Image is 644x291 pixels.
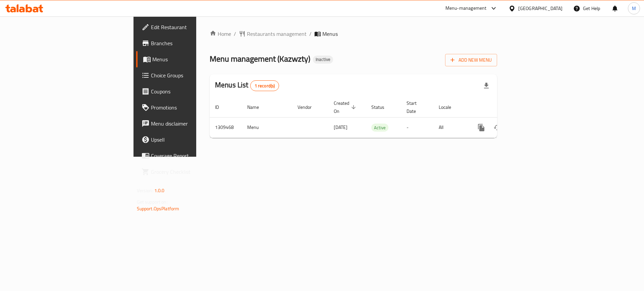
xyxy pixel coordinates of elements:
[473,120,489,136] button: more
[151,23,236,31] span: Edit Restaurant
[210,97,543,138] table: enhanced table
[151,39,236,47] span: Branches
[433,117,468,138] td: All
[439,103,460,111] span: Locale
[334,99,358,115] span: Created On
[137,186,153,195] span: Version:
[450,56,492,64] span: Add New Menu
[298,103,320,111] span: Vendor
[151,120,236,128] span: Menu disclaimer
[250,80,279,91] div: Total records count
[445,4,487,12] div: Menu-management
[136,132,241,148] a: Upsell
[309,30,312,38] li: /
[154,186,165,195] span: 1.0.0
[136,35,241,51] a: Branches
[210,51,310,66] span: Menu management ( Kazwzty )
[518,5,562,12] div: [GEOGRAPHIC_DATA]
[445,54,497,66] button: Add New Menu
[151,103,236,112] span: Promotions
[151,87,236,95] span: Coupons
[313,57,333,62] span: Inactive
[489,120,505,136] button: Change Status
[313,56,333,64] div: Inactive
[478,78,494,94] div: Export file
[137,198,168,206] span: Get support on:
[136,19,241,35] a: Edit Restaurant
[251,83,279,89] span: 1 record(s)
[242,117,292,138] td: Menu
[151,136,236,144] span: Upsell
[407,99,425,115] span: Start Date
[136,99,241,116] a: Promotions
[152,55,236,63] span: Menus
[468,97,543,118] th: Actions
[371,103,393,111] span: Status
[136,51,241,67] a: Menus
[371,124,388,132] span: Active
[239,30,307,38] a: Restaurants management
[137,204,179,213] a: Support.OpsPlatform
[215,80,279,91] h2: Menus List
[247,103,268,111] span: Name
[215,103,228,111] span: ID
[151,71,236,79] span: Choice Groups
[136,164,241,180] a: Grocery Checklist
[334,123,347,132] span: [DATE]
[210,30,497,38] nav: breadcrumb
[136,83,241,99] a: Coupons
[151,168,236,176] span: Grocery Checklist
[401,117,433,138] td: -
[151,152,236,160] span: Coverage Report
[247,30,307,38] span: Restaurants management
[136,148,241,164] a: Coverage Report
[322,30,338,38] span: Menus
[136,67,241,83] a: Choice Groups
[632,5,636,12] span: M
[136,116,241,132] a: Menu disclaimer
